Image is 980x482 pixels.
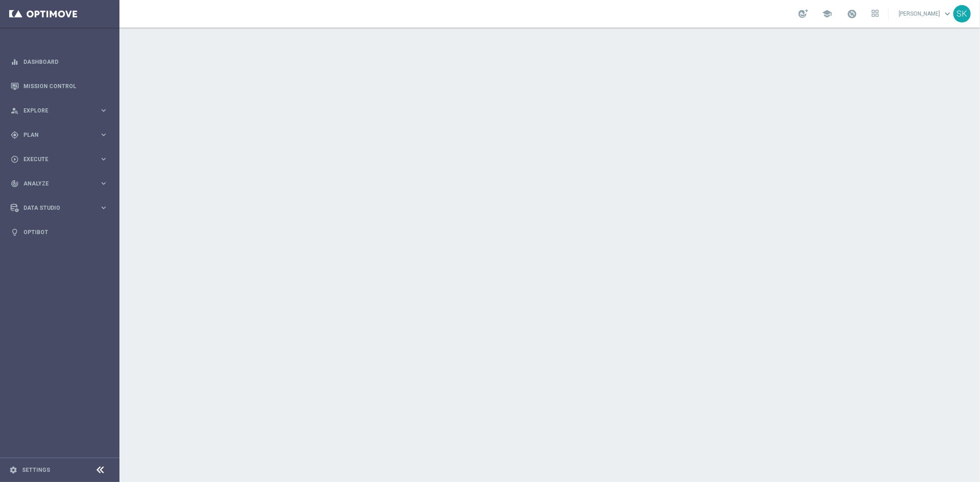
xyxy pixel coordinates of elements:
[10,156,108,163] button: play_circle_outline Execute keyboard_arrow_right
[99,130,108,139] i: keyboard_arrow_right
[22,467,50,473] a: Settings
[10,58,108,66] button: equalizer Dashboard
[99,179,108,188] i: keyboard_arrow_right
[23,132,99,138] span: Plan
[11,155,19,163] i: play_circle_outline
[11,131,19,139] i: gps_fixed
[11,220,108,244] div: Optibot
[23,108,99,113] span: Explore
[10,131,108,139] button: gps_fixed Plan keyboard_arrow_right
[23,205,99,211] span: Data Studio
[898,7,953,21] a: [PERSON_NAME]keyboard_arrow_down
[11,50,108,74] div: Dashboard
[23,50,108,74] a: Dashboard
[10,83,108,90] button: Mission Control
[99,106,108,115] i: keyboard_arrow_right
[10,180,108,187] button: track_changes Analyze keyboard_arrow_right
[10,204,108,212] button: Data Studio keyboard_arrow_right
[11,58,19,66] i: equalizer
[23,181,99,186] span: Analyze
[10,107,108,114] button: person_search Explore keyboard_arrow_right
[99,155,108,163] i: keyboard_arrow_right
[942,9,952,19] span: keyboard_arrow_down
[11,74,108,98] div: Mission Control
[11,131,99,139] div: Plan
[822,9,832,19] span: school
[11,179,19,188] i: track_changes
[11,228,19,236] i: lightbulb
[99,203,108,212] i: keyboard_arrow_right
[23,157,99,162] span: Execute
[953,5,971,22] div: SK
[11,155,99,163] div: Execute
[9,466,17,474] i: settings
[11,204,99,212] div: Data Studio
[23,74,108,98] a: Mission Control
[23,220,108,244] a: Optibot
[11,106,19,115] i: person_search
[11,179,99,188] div: Analyze
[10,229,108,236] button: lightbulb Optibot
[11,106,99,115] div: Explore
